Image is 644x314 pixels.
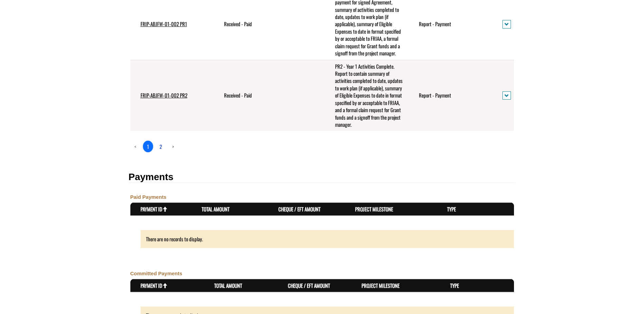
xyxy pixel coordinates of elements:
[325,60,409,131] td: PR2 - Year 1 Activities Complete. Report to contain summary of activities completed to date, upda...
[214,282,242,289] a: Total Amount
[409,60,492,131] td: Report - Payment
[502,91,511,100] button: action menu
[141,205,167,213] a: Payment ID
[278,205,320,213] a: Cheque / EFT Amount
[355,205,393,213] a: Project Milestone
[202,205,229,213] a: Total Amount
[155,141,166,152] a: page 2
[130,230,514,248] div: There are no records to display.
[130,270,182,277] label: Committed Payments
[141,91,187,99] a: FRIP-ABJFW-01-002 PR2
[141,230,514,248] div: There are no records to display.
[214,60,325,131] td: Received - Paid
[447,205,456,213] a: Type
[168,141,178,152] a: Next page
[492,60,514,131] td: action menu
[502,20,511,29] button: action menu
[130,60,214,131] td: FRIP-ABJFW-01-002 PR2
[288,282,330,289] a: Cheque / EFT Amount
[130,141,141,152] a: Previous page
[129,172,516,183] h2: Payments
[362,282,400,289] a: Project Milestone
[141,20,187,28] a: FRIP-ABJFW-01-002 PR1
[141,282,167,289] a: Payment ID
[143,140,153,153] a: 1
[130,193,167,200] label: Paid Payments
[450,282,459,289] a: Type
